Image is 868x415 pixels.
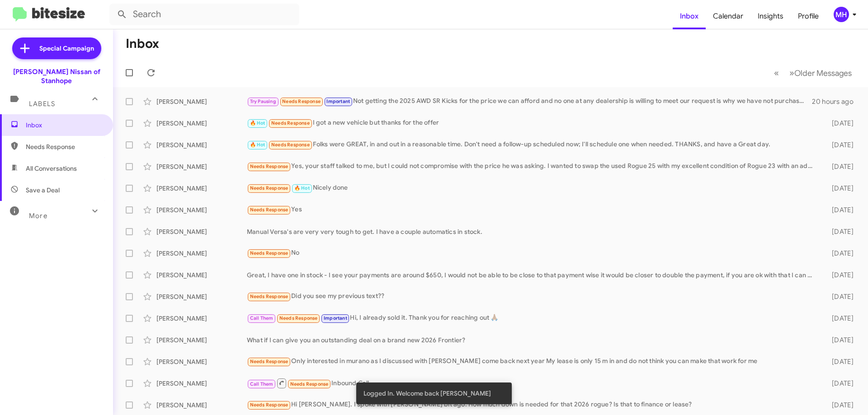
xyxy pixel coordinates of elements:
span: Call Them [250,381,274,387]
span: Save a Deal [26,186,60,195]
span: Logged In. Welcome back [PERSON_NAME] [363,389,491,398]
div: Great, I have one in stock - I see your payments are around $650, I would not be able to be close... [247,270,817,280]
span: Important [326,98,350,104]
span: Call Them [250,315,274,321]
span: Needs Response [250,185,288,191]
div: Manual Versa's are very very tough to get. I have a couple automatics in stock. [247,227,817,236]
div: [PERSON_NAME] [156,227,247,236]
span: « [774,67,779,79]
span: Needs Response [250,402,288,408]
span: Needs Response [250,250,288,256]
span: More [29,212,47,220]
div: [PERSON_NAME] [156,184,247,193]
input: Search [109,4,299,25]
div: [PERSON_NAME] [156,292,247,301]
div: Not getting the 2025 AWD SR Kicks for the price we can afford and no one at any dealership is wil... [247,96,812,107]
div: Yes, your staff talked to me, but I could not compromise with the price he was asking. I wanted t... [247,161,817,172]
span: Older Messages [794,68,852,78]
div: Only interested in murano as I discussed with [PERSON_NAME] come back next year My lease is only ... [247,356,817,367]
span: Needs Response [26,142,103,151]
div: 20 hours ago [812,97,861,106]
div: [DATE] [817,314,861,323]
button: Next [784,64,857,82]
a: Calendar [706,3,750,29]
div: Hi, I already sold it. Thank you for reaching out 🙏🏽 [247,313,817,323]
span: Needs Response [271,142,310,148]
a: Inbox [673,3,706,29]
span: Needs Response [250,207,288,213]
div: Nicely done [247,183,817,193]
div: [PERSON_NAME] [156,336,247,345]
span: Needs Response [279,315,318,321]
div: [PERSON_NAME] [156,379,247,388]
a: Special Campaign [12,37,101,59]
button: Previous [769,64,784,82]
div: [DATE] [817,205,861,214]
span: 🔥 Hot [250,120,265,126]
h1: Inbox [126,37,159,51]
div: [PERSON_NAME] [156,97,247,106]
span: 🔥 Hot [294,185,310,191]
button: MH [826,7,858,22]
div: Yes [247,205,817,215]
div: [DATE] [817,270,861,280]
div: [PERSON_NAME] [156,162,247,171]
a: Profile [791,3,826,29]
span: Needs Response [271,120,310,126]
div: MH [834,7,849,22]
span: Needs Response [282,98,321,104]
div: [PERSON_NAME] [156,140,247,149]
span: Labels [29,100,55,108]
div: [PERSON_NAME] [156,119,247,128]
span: Needs Response [250,359,288,364]
div: What if I can give you an outstanding deal on a brand new 2026 Frontier? [247,336,817,345]
div: [DATE] [817,401,861,410]
div: [DATE] [817,357,861,366]
span: Try Pausing [250,98,276,104]
div: [PERSON_NAME] [156,314,247,323]
div: Did you see my previous text?? [247,291,817,302]
div: [DATE] [817,119,861,128]
div: [DATE] [817,292,861,301]
div: [DATE] [817,140,861,149]
nav: Page navigation example [769,64,857,82]
div: I got a new vehicle but thanks for the offer [247,118,817,128]
div: [PERSON_NAME] [156,249,247,258]
span: Needs Response [290,381,329,387]
span: Needs Response [250,294,288,299]
div: [DATE] [817,184,861,193]
span: Special Campaign [39,44,94,53]
div: [DATE] [817,162,861,171]
div: [DATE] [817,227,861,236]
span: Inbox [26,121,103,130]
span: 🔥 Hot [250,142,265,148]
div: No [247,248,817,258]
span: All Conversations [26,164,77,173]
a: Insights [750,3,791,29]
div: [PERSON_NAME] [156,401,247,410]
div: [DATE] [817,336,861,345]
div: [DATE] [817,379,861,388]
span: » [789,67,794,79]
span: Needs Response [250,163,288,169]
div: [DATE] [817,249,861,258]
div: Hi [PERSON_NAME]. I spoke with [PERSON_NAME] bit ago. How much down is needed for that 2026 rogue... [247,400,817,410]
div: [PERSON_NAME] [156,270,247,280]
div: Folks were GREAT, in and out in a reasonable time. Don't need a follow-up scheduled now; I'll sch... [247,140,817,150]
div: Inbound Call [247,378,817,389]
div: [PERSON_NAME] [156,205,247,214]
div: [PERSON_NAME] [156,357,247,366]
span: Important [324,315,347,321]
